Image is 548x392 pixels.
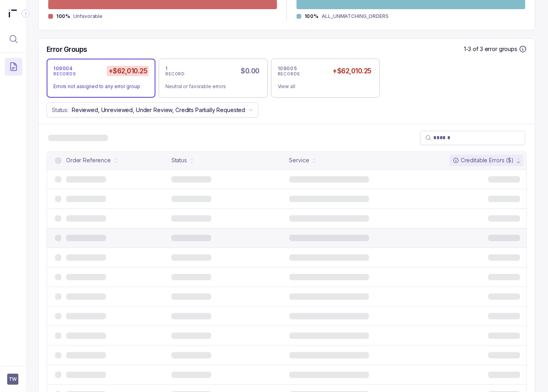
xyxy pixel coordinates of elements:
button: User initials [7,374,18,385]
p: RECORD [165,72,185,77]
p: RECORDS [278,72,300,77]
div: Errors not assigned to any error group [53,83,142,91]
p: Status: [52,106,69,114]
p: ALL_UNMATCHING_ORDERS [322,12,388,20]
p: 1 [165,65,168,72]
div: Collapse Icon [21,9,30,18]
p: 109004 [53,65,73,72]
div: Service [289,156,309,164]
div: Creditable Errors ($) [453,156,514,164]
p: error groups [485,45,517,53]
button: Status:Reviewed, Unreviewed, Under Review, Credits Partially Requested [47,102,258,118]
h5: +$62,010.25 [331,66,373,76]
h5: Error Groups [47,45,87,54]
p: 100% [56,13,70,20]
p: 109005 [278,65,297,72]
div: Neutral or favorable errors [165,83,254,91]
p: RECORDS [53,72,76,77]
h5: $0.00 [239,66,261,76]
div: Order Reference [66,156,111,164]
p: Unfavorable [73,12,102,20]
p: 1-3 of 3 [464,45,485,53]
button: Menu Icon Button MagnifyingGlassIcon [5,30,22,48]
div: View all [278,83,367,91]
button: Menu Icon Button DocumentTextIcon [5,58,22,75]
p: Reviewed, Unreviewed, Under Review, Credits Partially Requested [72,106,245,114]
p: 100% [304,13,318,20]
div: Status [171,156,187,164]
h5: +$62,010.25 [107,66,149,76]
